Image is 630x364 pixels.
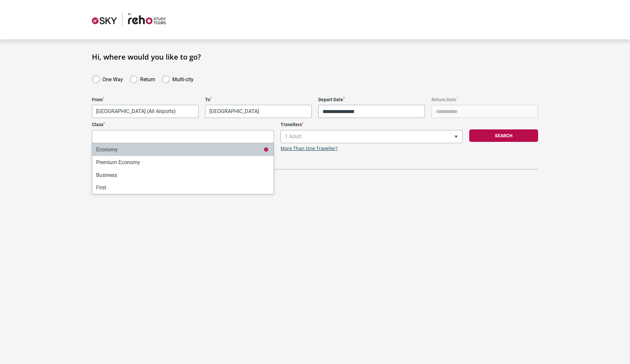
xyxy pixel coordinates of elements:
p: Business [96,172,117,178]
label: Multi-city [172,75,194,83]
label: One Way [102,75,123,83]
span: Tokyo, Japan [205,105,311,118]
label: To [205,97,312,103]
label: Return [140,75,155,83]
span: Economy [92,130,274,143]
input: Search [92,130,274,143]
label: Depart Date [318,97,425,103]
label: Class [92,122,274,127]
button: Search [469,129,538,142]
label: From [92,97,199,103]
span: Melbourne, Australia [92,105,199,118]
h1: Hi, where would you like to go? [92,52,538,61]
a: More Than One Traveller? [281,146,338,151]
span: 1 Adult [281,130,462,143]
span: Tokyo, Japan [205,105,312,118]
span: Melbourne, Australia [92,105,198,118]
label: Travellers [281,122,463,127]
span: 1 Adult [281,130,463,143]
p: First [96,184,106,191]
p: Economy [96,146,118,153]
p: Premium Economy [96,159,140,165]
